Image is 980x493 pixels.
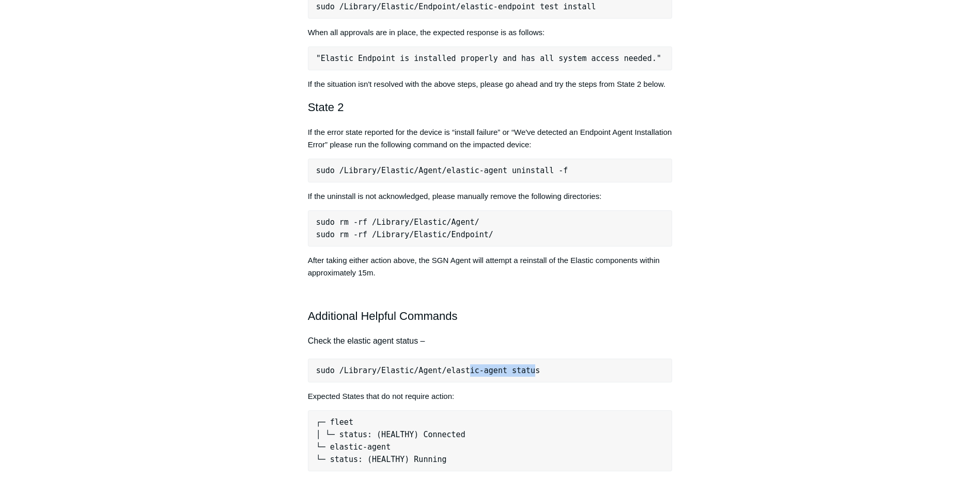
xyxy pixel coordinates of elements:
pre: "Elastic Endpoint is installed properly and has all system access needed." [308,47,673,70]
h2: Additional Helpful Commands [308,307,673,325]
pre: sudo rm -rf /Library/Elastic/Agent/ sudo rm -rf /Library/Elastic/Endpoint/ [308,210,673,246]
h2: State 2 [308,98,673,116]
p: When all approvals are in place, the expected response is as follows: [308,26,673,39]
p: After taking either action above, the SGN Agent will attempt a reinstall of the Elastic component... [308,254,673,279]
h4: Check the elastic agent status – [308,334,673,348]
pre: sudo /Library/Elastic/Agent/elastic-agent uninstall -f [308,159,673,182]
pre: sudo /Library/Elastic/Agent/elastic-agent status [308,359,673,382]
p: If the uninstall is not acknowledged, please manually remove the following directories: [308,190,673,203]
p: Expected States that do not require action: [308,390,673,403]
p: If the situation isn't resolved with the above steps, please go ahead and try the steps from Stat... [308,78,673,90]
pre: ┌─ fleet │ └─ status: (HEALTHY) Connected └─ elastic-agent └─ status: (HEALTHY) Running [308,410,673,471]
p: If the error state reported for the device is “install failure” or “We've detected an Endpoint Ag... [308,126,673,151]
